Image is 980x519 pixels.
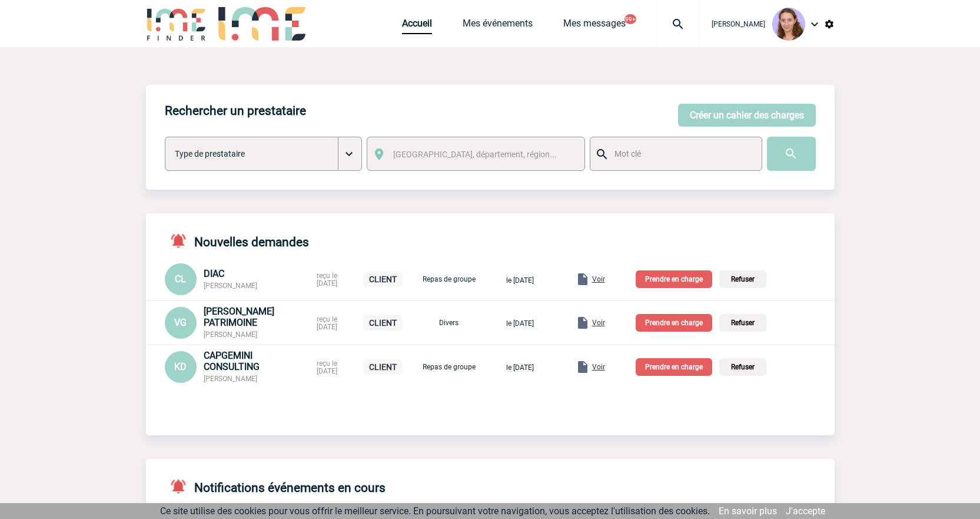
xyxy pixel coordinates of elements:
[786,505,825,517] a: J'accepte
[204,306,274,328] span: [PERSON_NAME] PATRIMOINE
[420,275,479,283] p: Repas de groupe
[363,359,403,375] p: CLIENT
[547,361,607,372] a: Voir
[204,330,257,339] span: [PERSON_NAME]
[772,8,805,41] img: 101030-1.png
[506,363,534,372] span: le [DATE]
[624,14,636,24] button: 99+
[576,316,590,330] img: folder.png
[576,272,590,286] img: folder.png
[592,319,605,327] span: Voir
[146,7,207,41] img: IME-Finder
[170,232,194,249] img: notifications-active-24-px-r.png
[165,104,306,118] h4: Rechercher un prestataire
[719,314,766,332] p: Refuser
[463,18,533,34] a: Mes événements
[175,273,186,285] span: CL
[712,20,765,28] span: [PERSON_NAME]
[204,268,224,279] span: DIAC
[563,18,626,34] a: Mes messages
[160,505,710,517] span: Ce site utilise des cookies pour vous offrir le meilleur service. En poursuivant votre navigation...
[363,315,403,330] p: CLIENT
[506,276,534,285] span: le [DATE]
[420,319,479,327] p: Divers
[174,361,187,372] span: KD
[317,272,337,287] span: reçu le [DATE]
[719,358,766,376] p: Refuser
[506,319,534,328] span: le [DATE]
[547,316,607,328] a: Voir
[165,232,309,249] h4: Nouvelles demandes
[576,360,590,374] img: folder.png
[204,350,260,372] span: CAPGEMINI CONSULTING
[767,137,816,171] input: Submit
[393,150,557,159] span: [GEOGRAPHIC_DATA], département, région...
[612,146,751,161] input: Mot clé
[719,505,777,517] a: En savoir plus
[170,478,194,495] img: notifications-active-24-px-r.png
[636,314,712,332] p: Prendre en charge
[547,273,607,284] a: Voir
[592,275,605,283] span: Voir
[165,478,386,495] h4: Notifications événements en cours
[592,363,605,371] span: Voir
[636,358,712,376] p: Prendre en charge
[402,18,432,34] a: Accueil
[719,270,766,288] p: Refuser
[174,317,187,328] span: VG
[204,375,257,383] span: [PERSON_NAME]
[636,270,712,288] p: Prendre en charge
[363,272,403,287] p: CLIENT
[317,359,337,375] span: reçu le [DATE]
[317,315,337,331] span: reçu le [DATE]
[420,363,479,371] p: Repas de groupe
[204,282,257,290] span: [PERSON_NAME]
